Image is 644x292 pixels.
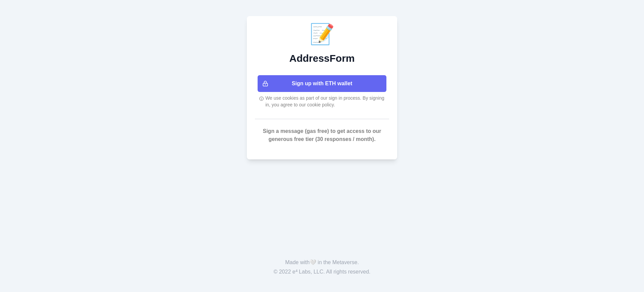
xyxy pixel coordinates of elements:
p: Sign a message (gas free) to get access to our generous free tier (30 responses / month). [255,127,389,143]
div: We use cookies as part of our sign in process. By signing in, you agree to our cookie policy. [255,95,389,108]
h2: AddressForm [255,52,389,64]
div: 📝 [255,24,389,44]
span: 🤍 [310,259,316,265]
p: Made with in the Metaverse. [11,258,633,266]
p: © 2022 e⁴ Labs, LLC. All rights reserved. [11,268,633,276]
button: Sign up with ETH wallet [258,75,386,92]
